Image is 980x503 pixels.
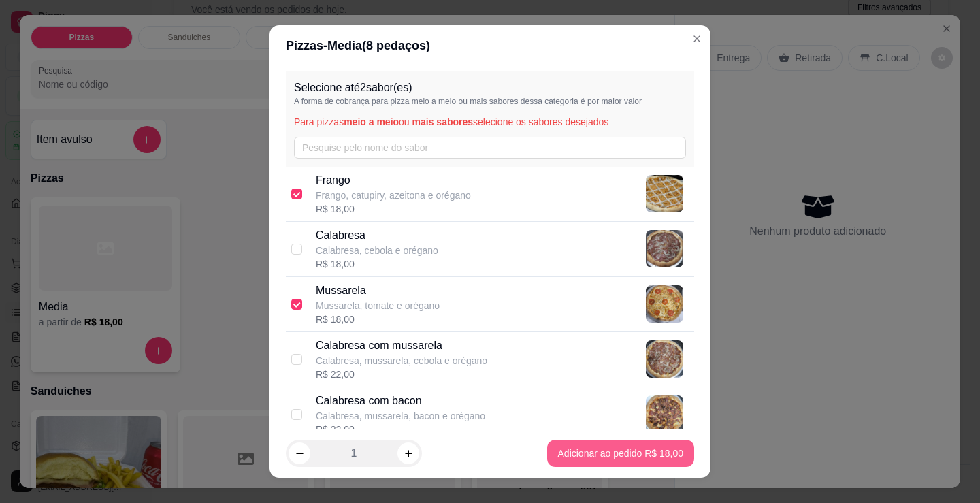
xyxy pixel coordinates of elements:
[316,423,485,436] div: R$ 22,00
[316,282,440,299] p: Mussarela
[316,227,438,244] p: Calabresa
[547,440,694,467] button: Adicionar ao pedido R$ 18,00
[316,368,487,381] div: R$ 22,00
[294,115,686,129] p: Para pizzas ou selecione os sabores desejados
[316,338,487,354] p: Calabresa com mussarela
[344,116,399,127] span: meio a meio
[316,393,485,409] p: Calabresa com bacon
[294,80,686,96] p: Selecione até 2 sabor(es)
[686,28,708,50] button: Close
[646,395,683,433] img: product-image
[316,244,438,257] p: Calabresa, cebola e orégano
[646,340,683,378] img: product-image
[294,96,686,107] p: A forma de cobrança para pizza meio a meio ou mais sabores dessa categoria é por
[289,442,310,464] button: decrease-product-quantity
[316,354,487,368] p: Calabresa, mussarela, cebola e orégano
[316,409,485,423] p: Calabresa, mussarela, bacon e orégano
[316,172,471,189] p: Frango
[646,230,683,267] img: product-image
[351,445,357,461] p: 1
[316,257,438,271] div: R$ 18,00
[316,312,440,326] div: R$ 18,00
[316,202,471,216] div: R$ 18,00
[397,442,419,464] button: increase-product-quantity
[316,189,471,202] p: Frango, catupiry, azeitona e orégano
[412,116,474,127] span: mais sabores
[602,97,642,106] span: maior valor
[316,299,440,312] p: Mussarela, tomate e orégano
[286,36,694,55] div: Pizzas - Media ( 8 pedaços)
[646,175,683,212] img: product-image
[646,285,683,323] img: product-image
[294,137,686,159] input: Pesquise pelo nome do sabor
